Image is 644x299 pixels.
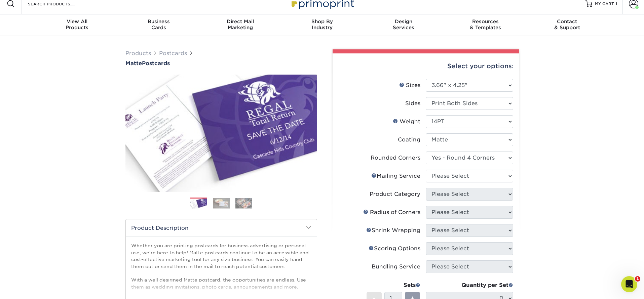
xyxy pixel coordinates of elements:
[159,50,187,56] a: Postcards
[367,281,420,289] div: Sets
[235,198,252,208] img: Postcards 03
[445,14,526,36] a: Resources& Templates
[635,276,640,282] span: 1
[199,14,281,36] a: Direct MailMarketing
[118,14,199,36] a: BusinessCards
[370,190,420,198] div: Product Category
[125,60,142,67] span: Matte
[118,18,199,31] div: Cards
[125,67,317,200] img: Matte 01
[199,18,281,25] span: Direct Mail
[363,208,420,216] div: Radius of Corners
[372,263,420,271] div: Bundling Service
[615,1,617,6] span: 1
[213,198,230,208] img: Postcards 02
[366,226,420,234] div: Shrink Wrapping
[281,14,363,36] a: Shop ByIndustry
[338,53,514,79] div: Select your options:
[190,198,207,210] img: Postcards 01
[621,276,637,292] iframe: Intercom live chat
[363,14,445,36] a: DesignServices
[36,18,118,25] span: View All
[405,99,420,108] div: Sides
[281,18,363,25] span: Shop By
[125,50,151,56] a: Products
[445,18,526,25] span: Resources
[36,14,118,36] a: View AllProducts
[371,154,420,162] div: Rounded Corners
[399,81,420,89] div: Sizes
[118,18,199,25] span: Business
[125,60,317,67] a: MattePostcards
[199,18,281,31] div: Marketing
[526,14,608,36] a: Contact& Support
[526,18,608,25] span: Contact
[369,245,420,253] div: Scoring Options
[363,18,445,25] span: Design
[371,172,420,180] div: Mailing Service
[526,18,608,31] div: & Support
[126,219,317,237] h2: Product Description
[36,18,118,31] div: Products
[595,1,614,7] span: MY CART
[426,281,513,289] div: Quantity per Set
[393,118,420,126] div: Weight
[398,136,420,144] div: Coating
[445,18,526,31] div: & Templates
[363,18,445,31] div: Services
[281,18,363,31] div: Industry
[125,60,317,67] h1: Postcards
